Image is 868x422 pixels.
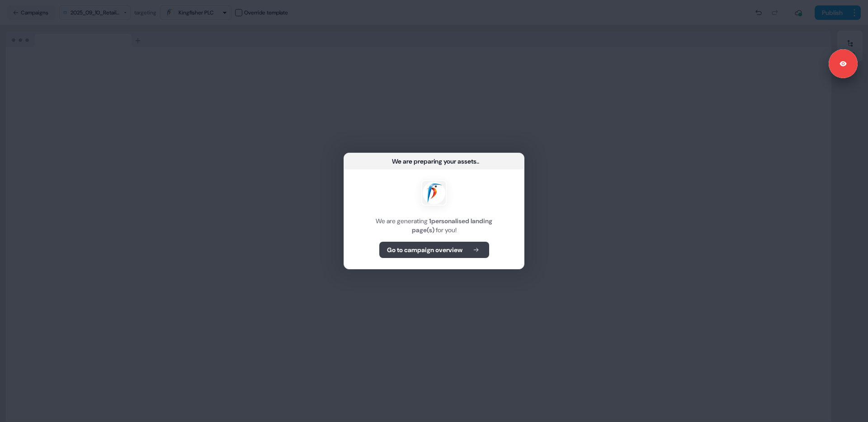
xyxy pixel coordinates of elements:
[476,157,480,166] div: ...
[412,217,493,234] b: 1 personalised landing page(s)
[387,245,462,254] b: Go to campaign overview
[355,216,513,234] div: We are generating for you!
[379,242,489,258] button: Go to campaign overview
[392,157,476,166] div: We are preparing your assets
